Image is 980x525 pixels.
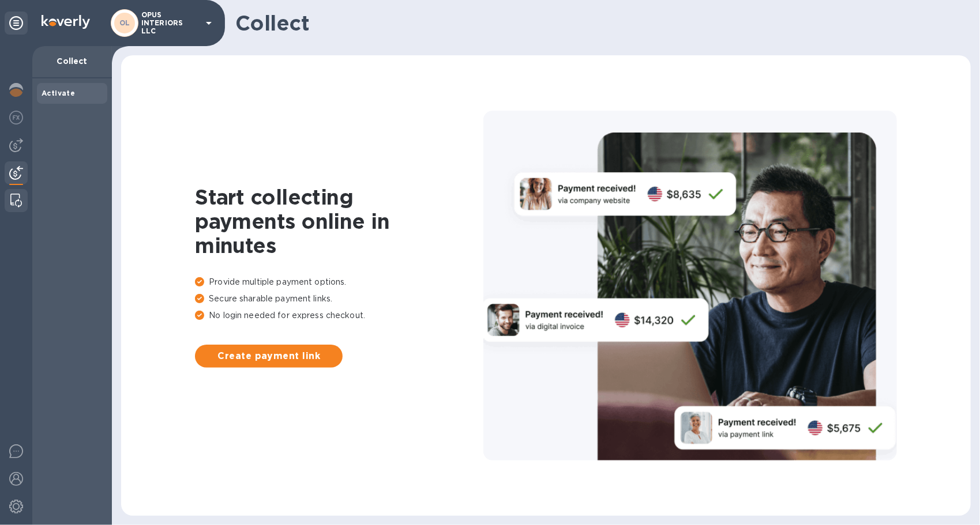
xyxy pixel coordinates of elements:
[42,89,75,97] b: Activate
[204,349,333,363] span: Create payment link
[195,276,483,288] p: Provide multiple payment options.
[195,293,483,305] p: Secure sharable payment links.
[141,11,199,35] p: OPUS INTERIORS LLC
[195,345,343,368] button: Create payment link
[42,55,103,67] p: Collect
[42,15,90,29] img: Logo
[119,18,130,27] b: OL
[195,309,483,322] p: No login needed for express checkout.
[195,185,483,258] h1: Start collecting payments online in minutes
[235,11,962,35] h1: Collect
[9,111,23,124] img: Foreign exchange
